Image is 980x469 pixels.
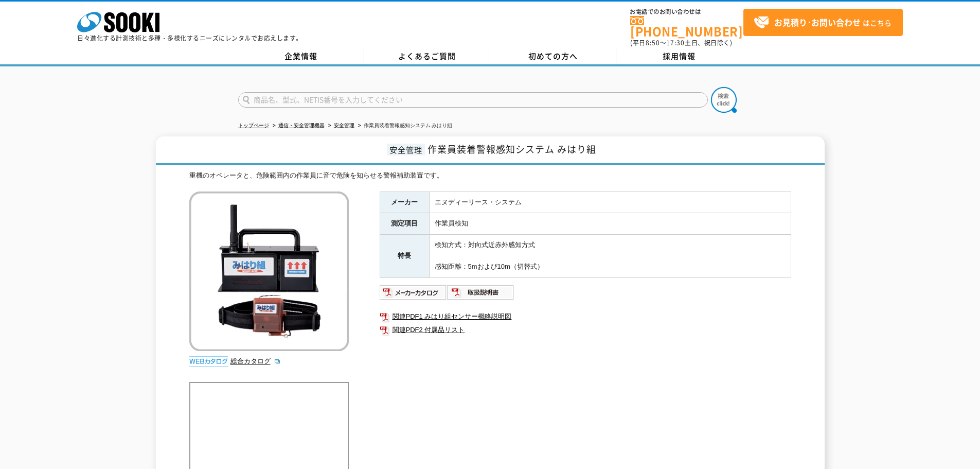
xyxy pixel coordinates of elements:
a: 総合カタログ [230,357,281,365]
span: 安全管理 [387,144,425,155]
img: メーカーカタログ [380,284,447,301]
strong: お見積り･お問い合わせ [774,16,861,28]
a: 安全管理 [334,123,354,128]
span: 8:50 [646,38,660,47]
input: 商品名、型式、NETIS番号を入力してください [238,92,708,108]
span: (平日 ～ 土日、祝日除く) [630,38,732,47]
a: 通信・安全管理機器 [278,123,325,128]
a: トップページ [238,123,269,128]
a: よくあるご質問 [364,49,490,64]
span: 作業員装着警報感知システム みはり組 [427,142,596,156]
a: 企業情報 [238,49,364,64]
a: 関連PDF2 付属品リスト [380,323,791,337]
a: 採用情報 [616,49,742,64]
td: 検知方式：対向式近赤外感知方式 感知距離：5mおよび10m（切替式） [429,235,791,277]
a: メーカーカタログ [380,291,447,299]
th: 測定項目 [380,213,429,235]
p: 日々進化する計測技術と多種・多様化するニーズにレンタルでお応えします。 [77,35,302,41]
a: 関連PDF1 みはり組センサー概略説明図 [380,310,791,323]
img: 取扱説明書 [447,284,514,301]
a: [PHONE_NUMBER] [630,16,743,37]
a: 初めての方へ [490,49,616,64]
th: 特長 [380,235,429,277]
td: 作業員検知 [429,213,791,235]
img: webカタログ [189,356,228,367]
a: 取扱説明書 [447,291,514,299]
a: お見積り･お問い合わせはこちら [743,9,903,36]
li: 作業員装着警報感知システム みはり組 [356,120,453,131]
span: お電話でのお問い合わせは [630,9,743,15]
span: はこちら [754,15,892,30]
th: メーカー [380,192,429,213]
img: btn_search.png [711,87,737,113]
img: 作業員装着警報感知システム みはり組 [189,192,349,351]
td: エヌディーリース・システム [429,192,791,213]
div: 重機のオペレータと、危険範囲内の作業員に音で危険を知らせる警報補助装置です。 [189,170,791,181]
span: 17:30 [666,38,685,47]
span: 初めての方へ [528,50,578,62]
